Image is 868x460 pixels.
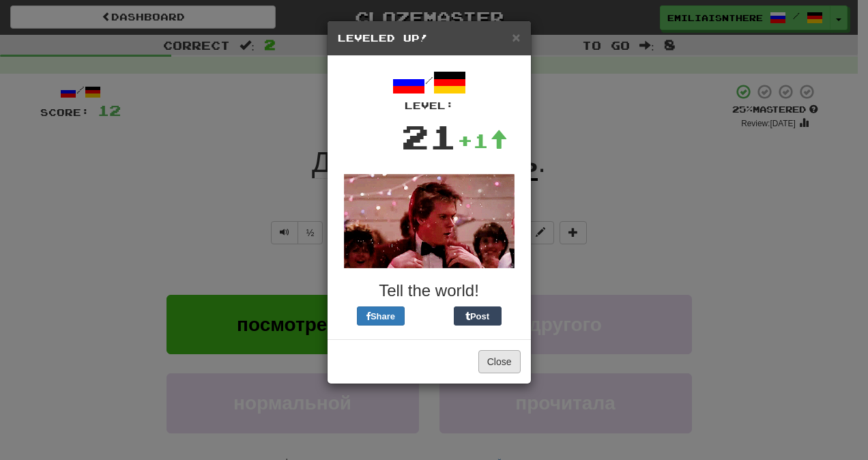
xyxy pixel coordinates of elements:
div: / [338,66,521,113]
iframe: X Post Button [405,306,454,326]
span: × [512,29,520,45]
h5: Leveled Up! [338,31,521,45]
h3: Tell the world! [338,282,521,300]
div: +1 [457,127,508,154]
div: Level: [338,99,521,113]
img: kevin-bacon-45c228efc3db0f333faed3a78f19b6d7c867765aaadacaa7c55ae667c030a76f.gif [344,174,515,268]
button: Close [512,30,520,44]
button: Post [454,306,502,326]
div: 21 [401,113,457,160]
button: Share [357,306,405,326]
button: Close [478,350,521,373]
